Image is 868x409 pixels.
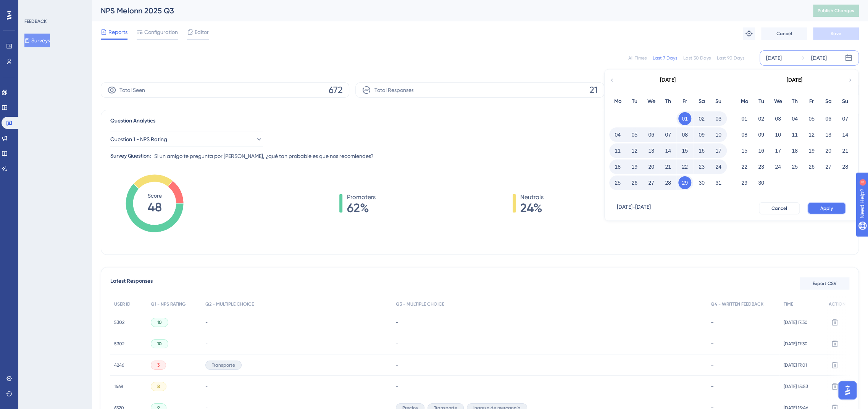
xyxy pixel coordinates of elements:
span: 21 [589,84,598,96]
button: 09 [695,128,708,141]
span: Configuration [144,27,178,37]
button: 24 [712,160,725,173]
button: 13 [645,144,658,157]
span: Question Analytics [110,116,155,126]
button: 08 [678,128,691,141]
span: Total Responses [374,85,413,95]
span: Question 1 - NPS Rating [110,135,167,144]
button: 26 [805,160,818,173]
button: 20 [822,144,835,157]
button: 03 [771,112,784,125]
button: 30 [755,176,768,189]
button: 23 [755,160,768,173]
button: 03 [712,112,725,125]
button: Question 1 - NPS Rating [110,132,263,147]
div: All Times [628,55,647,61]
span: Q3 - MULTIPLE CHOICE [396,301,444,307]
div: Su [837,97,853,106]
button: 20 [645,160,658,173]
button: Surveys [24,34,50,47]
div: Tu [753,97,770,106]
span: Latest Responses [110,277,153,290]
button: 04 [611,128,624,141]
span: - [396,383,398,390]
span: Q4 - WRITTEN FEEDBACK [711,301,763,307]
button: 13 [822,128,835,141]
span: ACTION [829,301,845,307]
span: TIME [783,301,793,307]
div: Fr [803,97,820,106]
span: [DATE] 15:53 [783,383,808,390]
span: [DATE] 17:30 [783,319,807,325]
button: Cancel [759,202,800,214]
button: Save [813,27,859,40]
span: 10 [157,319,162,325]
button: 31 [712,176,725,189]
span: [DATE] 17:01 [783,362,807,368]
span: 1468 [114,383,123,390]
button: 02 [695,112,708,125]
span: USER ID [114,301,131,307]
button: Publish Changes [813,5,859,17]
button: 05 [805,112,818,125]
div: - [711,361,776,369]
div: We [643,97,660,106]
button: 22 [678,160,691,173]
span: - [396,319,398,325]
div: Last 30 Days [683,55,711,61]
div: - [711,383,776,390]
button: 19 [628,160,641,173]
button: 30 [695,176,708,189]
span: - [396,341,398,347]
div: FEEDBACK [24,18,47,24]
span: Transporte [212,362,235,368]
span: Save [831,31,841,37]
div: Su [710,97,727,106]
button: 07 [661,128,674,141]
span: Cancel [776,31,792,37]
button: 05 [628,128,641,141]
button: 16 [695,144,708,157]
span: Total Seen [119,85,145,95]
div: [DATE] [811,53,827,63]
button: 11 [611,144,624,157]
span: Neutrals [520,193,544,202]
span: [DATE] 17:30 [783,341,807,347]
button: Export CSV [800,277,849,290]
button: 17 [712,144,725,157]
span: Q2 - MULTIPLE CHOICE [205,301,254,307]
tspan: Score [148,193,162,199]
button: 27 [645,176,658,189]
span: 672 [329,84,343,96]
button: 09 [755,128,768,141]
button: 16 [755,144,768,157]
div: - [711,340,776,347]
span: - [205,319,208,325]
button: 22 [738,160,751,173]
button: 10 [712,128,725,141]
button: 14 [839,128,852,141]
button: 01 [738,112,751,125]
span: Editor [195,27,209,37]
span: Publish Changes [818,8,854,14]
button: 28 [661,176,674,189]
button: 04 [788,112,801,125]
span: Need Help? [18,2,48,11]
span: Export CSV [813,280,837,287]
div: Mo [736,97,753,106]
span: Reports [108,27,127,37]
span: Si un amigo te pregunta por [PERSON_NAME], ¿qué tan probable es que nos recomiendes? [154,151,374,161]
button: 15 [678,144,691,157]
div: Th [660,97,676,106]
div: [DATE] [766,53,782,63]
div: We [770,97,786,106]
iframe: UserGuiding AI Assistant Launcher [836,379,859,402]
div: Last 7 Days [653,55,677,61]
tspan: 48 [148,200,162,214]
span: 3 [157,362,160,368]
button: 29 [678,176,691,189]
div: Sa [693,97,710,106]
span: Cancel [771,205,787,211]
